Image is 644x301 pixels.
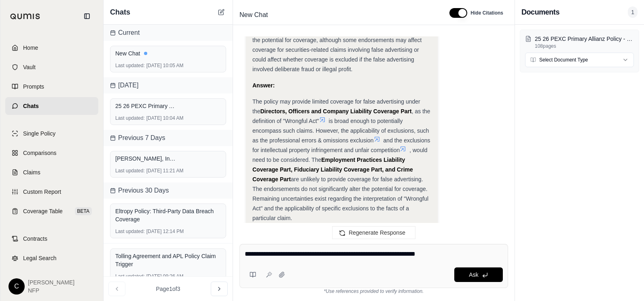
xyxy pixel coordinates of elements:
p: 108 pages [535,43,634,49]
a: Prompts [5,78,98,95]
span: Last updated: [115,62,145,69]
a: Comparisons [5,144,98,162]
div: Previous 7 Days [104,130,233,146]
div: Edit Title [236,8,440,21]
div: [DATE] 09:26 AM [115,273,221,280]
button: Collapse sidebar [80,10,93,23]
div: Previous 30 Days [104,182,233,199]
span: Chats [23,102,39,110]
div: [DATE] 11:21 AM [115,167,221,174]
img: Qumis Logo [10,13,40,19]
div: [DATE] 12:14 PM [115,228,221,235]
div: New Chat [115,49,221,57]
span: are unlikely to provide coverage for false advertising. The endorsements do not significantly alt... [252,176,428,221]
span: Page 1 of 3 [156,285,180,293]
span: [PERSON_NAME], Inc - Policy - PLM-CB-SF0EEOKH6-003.pdf [115,155,176,163]
span: NFP [28,286,74,295]
div: [DATE] 10:05 AM [115,62,221,69]
strong: Employment Practices Liability Coverage Part, Fiduciary Liability Coverage Part, and Crime Covera... [252,157,413,182]
span: [PERSON_NAME] [28,278,74,286]
a: Claims [5,163,98,181]
span: Last updated: [115,167,145,174]
span: Comparisons [23,149,56,157]
span: and the exclusions for intellectual property infringement and unfair competition [252,137,430,153]
a: Legal Search [5,249,98,267]
span: Last updated: [115,273,145,280]
span: The policy may provide limited coverage for false advertising under the [252,98,420,114]
span: Chats [110,6,130,18]
button: Ask [454,267,503,282]
span: Claims [23,168,40,176]
strong: Answer: [252,82,275,89]
span: New Chat [236,8,271,21]
span: 25 26 PEXC Primary Allianz Policy - Runoff Endt - Eos Fitness.pdf [115,102,176,110]
a: Vault [5,58,98,76]
h3: Documents [521,6,559,18]
span: Single Policy [23,129,55,138]
a: Custom Report [5,183,98,201]
span: , would need to be considered. The [252,147,428,163]
span: Home [23,44,38,52]
div: [DATE] [104,77,233,93]
button: Regenerate Response [332,226,415,239]
span: Custom Report [23,188,61,196]
span: Ask [469,271,478,278]
a: Chats [5,97,98,115]
span: Last updated: [115,228,145,235]
span: , as the definition of "Wrongful Act" [252,108,430,124]
button: New Chat [216,7,226,17]
span: Contracts [23,235,47,243]
span: is broad enough to potentially encompass such claims. However, the applicability of exclusions, s... [252,118,429,144]
div: Current [104,25,233,41]
div: *Use references provided to verify information. [239,288,508,295]
div: Eltropy Policy: Third-Party Data Breach Coverage [115,207,221,223]
span: Last updated: [115,115,145,121]
span: Legal Search [23,254,57,262]
a: Coverage TableBETA [5,202,98,220]
p: 25 26 PEXC Primary Allianz Policy - Eos Fitness.pdf [535,35,634,43]
span: Prompts [23,83,44,91]
span: Coverage Table [23,207,63,215]
span: 1 [628,6,638,18]
strong: Directors, Officers and Company Liability Coverage Part [260,108,411,114]
button: 25 26 PEXC Primary Allianz Policy - Eos Fitness.pdf108pages [525,35,634,49]
span: Regenerate Response [349,229,405,236]
div: Tolling Agreement and APL Policy Claim Trigger [115,252,221,268]
div: [DATE] 10:04 AM [115,115,221,121]
a: Home [5,39,98,57]
span: are unlikely to provide coverage for false advertising, as their insuring agreements and definiti... [252,8,424,72]
span: BETA [75,207,92,215]
a: Single Policy [5,125,98,142]
span: Vault [23,63,36,71]
div: C [8,278,25,295]
span: Hide Citations [470,10,503,16]
a: Contracts [5,230,98,248]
